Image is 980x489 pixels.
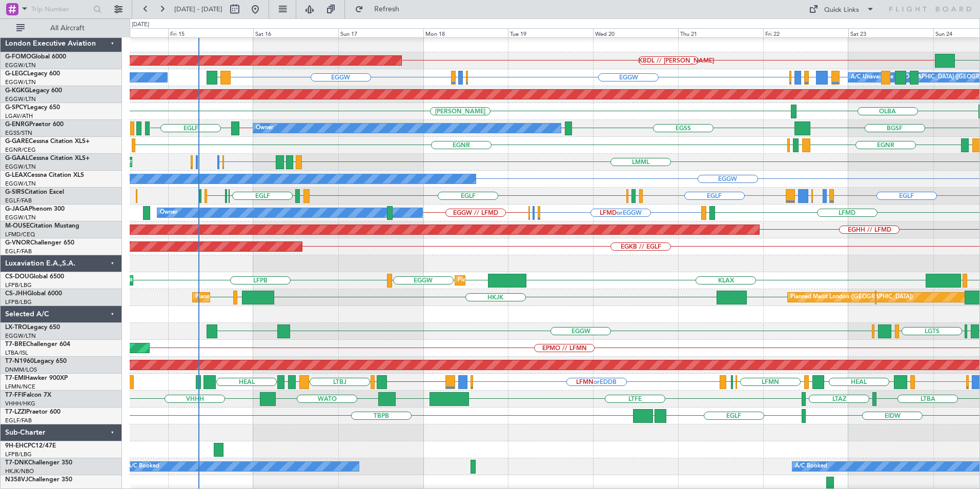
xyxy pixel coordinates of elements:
div: Sun 17 [338,28,423,37]
a: LFMN/NCE [5,383,35,391]
a: EGGW/LTN [5,95,36,103]
input: Trip Number [31,2,90,17]
span: G-FOMO [5,54,31,60]
a: G-SPCYLegacy 650 [5,105,60,111]
div: Owner [256,120,273,136]
a: VHHH/HKG [5,400,35,407]
a: G-GARECessna Citation XLS+ [5,138,90,145]
a: EGSS/STN [5,129,32,137]
button: All Aircraft [11,20,111,36]
a: T7-DNKChallenger 350 [5,460,72,466]
a: M-OUSECitation Mustang [5,223,79,229]
a: CS-JHHGlobal 6000 [5,291,62,297]
a: EGGW/LTN [5,78,36,86]
span: M-OUSE [5,223,30,229]
span: [DATE] - [DATE] [174,5,222,14]
div: Sat 16 [253,28,338,37]
a: 9H-EHCPC12/47E [5,443,56,449]
a: HKJK/NBO [5,467,34,475]
a: EGGW/LTN [5,180,36,188]
span: T7-N1960 [5,358,34,364]
div: Sat 23 [848,28,933,37]
a: EGLF/FAB [5,417,32,424]
a: CS-DOUGlobal 6500 [5,274,64,280]
a: G-ENRGPraetor 600 [5,121,64,128]
div: Wed 20 [593,28,678,37]
a: T7-EMIHawker 900XP [5,375,68,381]
a: LFPB/LBG [5,298,32,306]
span: G-ENRG [5,121,29,128]
a: EGGW/LTN [5,332,36,340]
div: A/C Booked [795,459,827,474]
div: Planned Maint [GEOGRAPHIC_DATA] ([GEOGRAPHIC_DATA]) [458,273,619,288]
div: [DATE] [132,21,149,29]
a: LX-TROLegacy 650 [5,324,60,331]
div: Tue 19 [508,28,593,37]
a: N358VJChallenger 350 [5,477,72,483]
span: CS-JHH [5,291,27,297]
a: G-GAALCessna Citation XLS+ [5,155,90,161]
button: Refresh [350,1,412,17]
div: Owner [160,205,177,220]
span: T7-LZZI [5,409,26,415]
a: G-SIRSCitation Excel [5,189,64,195]
span: G-SPCY [5,105,27,111]
a: LFMD/CEQ [5,231,35,238]
div: Planned Maint [GEOGRAPHIC_DATA] ([GEOGRAPHIC_DATA]) [195,290,357,305]
span: CS-DOU [5,274,29,280]
a: EGGW/LTN [5,62,36,69]
a: T7-N1960Legacy 650 [5,358,67,364]
div: Quick Links [824,5,859,15]
span: G-JAGA [5,206,29,212]
span: Refresh [365,6,409,13]
a: LTBA/ISL [5,349,28,357]
span: G-GAAL [5,155,29,161]
button: Quick Links [804,1,880,17]
span: T7-BRE [5,341,26,348]
span: 9H-EHC [5,443,28,449]
a: T7-FFIFalcon 7X [5,392,51,398]
div: Thu 21 [678,28,763,37]
span: G-LEAX [5,172,27,178]
a: LFPB/LBG [5,451,32,458]
a: DNMM/LOS [5,366,37,374]
span: G-SIRS [5,189,25,195]
a: G-LEGCLegacy 600 [5,71,60,77]
div: Fri 22 [763,28,848,37]
span: T7-FFI [5,392,23,398]
span: T7-DNK [5,460,28,466]
a: EGLF/FAB [5,248,32,255]
span: T7-EMI [5,375,25,381]
a: EGGW/LTN [5,163,36,171]
a: EGLF/FAB [5,197,32,205]
a: G-KGKGLegacy 600 [5,88,62,94]
span: G-KGKG [5,88,29,94]
span: G-GARE [5,138,29,145]
a: G-FOMOGlobal 6000 [5,54,66,60]
span: N358VJ [5,477,28,483]
a: EGGW/LTN [5,214,36,221]
div: Fri 15 [168,28,253,37]
a: G-VNORChallenger 650 [5,240,74,246]
span: G-LEGC [5,71,27,77]
a: T7-LZZIPraetor 600 [5,409,60,415]
a: LFPB/LBG [5,281,32,289]
a: LGAV/ATH [5,112,33,120]
span: All Aircraft [27,25,108,32]
a: T7-BREChallenger 604 [5,341,70,348]
a: EGNR/CEG [5,146,36,154]
a: G-JAGAPhenom 300 [5,206,65,212]
div: Planned Maint London ([GEOGRAPHIC_DATA]) [790,290,913,305]
div: Mon 18 [423,28,508,37]
div: A/C Booked [127,459,159,474]
span: LX-TRO [5,324,27,331]
a: G-LEAXCessna Citation XLS [5,172,84,178]
span: G-VNOR [5,240,30,246]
